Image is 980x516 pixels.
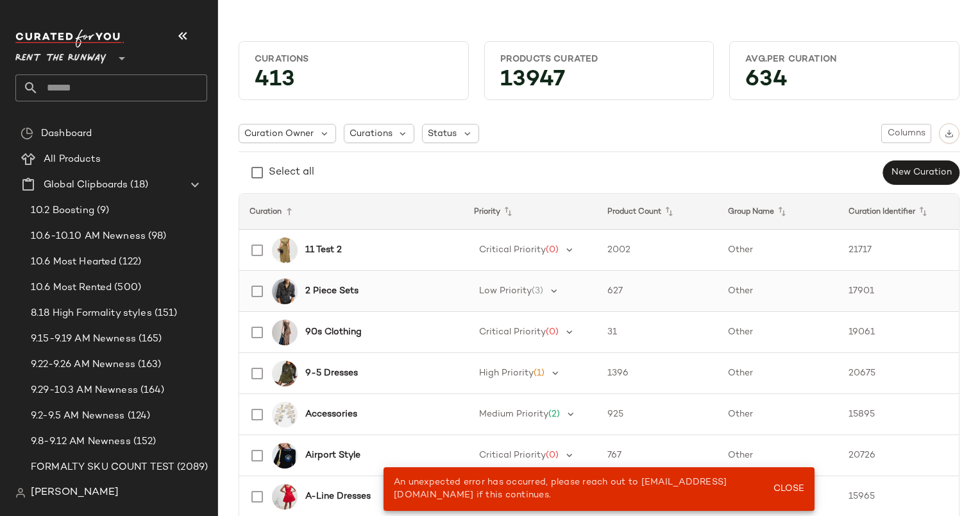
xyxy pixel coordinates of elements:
[350,127,393,141] span: Curations
[479,245,546,255] span: Critical Priority
[138,383,165,398] span: (164)
[532,286,543,296] span: (3)
[479,327,546,337] span: Critical Priority
[500,53,698,65] div: Products Curated
[597,353,718,394] td: 1396
[305,449,360,462] b: Airport Style
[31,229,146,244] span: 10.6-10.10 AM Newness
[272,320,298,345] img: SAO180.jpg
[597,194,718,230] th: Product Count
[718,394,838,435] td: Other
[883,160,959,185] button: New Curation
[152,306,178,321] span: (151)
[490,71,709,94] div: 13947
[534,368,545,378] span: (1)
[131,434,156,449] span: (152)
[479,409,548,419] span: Medium Priority
[116,255,141,270] span: (122)
[773,484,804,494] span: Close
[838,194,959,230] th: Curation Identifier
[597,312,718,353] td: 31
[31,409,125,424] span: 9.2-9.5 AM Newness
[31,460,174,475] span: FORMALTY SKU COUNT TEST
[479,368,534,378] span: High Priority
[128,178,148,193] span: (18)
[112,280,141,295] span: (500)
[838,312,959,353] td: 19061
[305,243,342,257] b: 11 Test 2
[31,280,112,295] span: 10.6 Most Rented
[31,357,135,372] span: 9.22-9.26 AM Newness
[15,30,124,47] img: cfy_white_logo.C9jOOHJF.svg
[945,129,954,138] img: svg%3e
[41,126,92,141] span: Dashboard
[136,332,162,347] span: (165)
[31,203,94,218] span: 10.2 Boosting
[546,327,559,337] span: (0)
[718,271,838,312] td: Other
[44,152,101,167] span: All Products
[125,409,151,424] span: (124)
[272,443,298,469] img: RAN77.jpg
[597,435,718,476] td: 767
[745,53,943,65] div: Avg.per Curation
[838,353,959,394] td: 20675
[135,357,162,372] span: (163)
[548,409,560,419] span: (2)
[31,306,152,321] span: 8.18 High Formality styles
[891,168,952,178] span: New Curation
[718,230,838,271] td: Other
[479,286,532,296] span: Low Priority
[31,485,119,501] span: [PERSON_NAME]
[597,271,718,312] td: 627
[255,53,453,65] div: Curations
[305,366,358,380] b: 9-5 Dresses
[272,237,298,263] img: BSH183.jpg
[718,312,838,353] td: Other
[21,127,33,140] img: svg%3e
[15,44,106,67] span: Rent the Runway
[838,394,959,435] td: 15895
[272,279,298,304] img: LVJ242.jpg
[464,194,597,230] th: Priority
[244,71,463,94] div: 413
[479,451,546,460] span: Critical Priority
[887,128,925,139] span: Columns
[31,434,131,449] span: 9.8-9.12 AM Newness
[31,332,136,347] span: 9.15-9.19 AM Newness
[44,178,128,193] span: Global Clipboards
[31,383,138,398] span: 9.29-10.3 AM Newness
[15,488,26,498] img: svg%3e
[735,71,954,94] div: 634
[546,451,559,460] span: (0)
[272,484,298,510] img: ROSI34.jpg
[244,127,314,141] span: Curation Owner
[881,124,931,143] button: Columns
[718,353,838,394] td: Other
[269,165,314,180] div: Select all
[838,271,959,312] td: 17901
[146,229,167,244] span: (98)
[305,408,357,421] b: Accessories
[31,255,116,270] span: 10.6 Most Hearted
[305,325,362,339] b: 90s Clothing
[718,194,838,230] th: Group Name
[272,361,298,386] img: JWC239.jpg
[305,490,371,503] b: A-Line Dresses
[838,230,959,271] td: 21717
[305,284,359,298] b: 2 Piece Sets
[394,477,727,500] span: An unexpected error has occurred, please reach out to [EMAIL_ADDRESS][DOMAIN_NAME] if this contin...
[174,460,208,475] span: (2089)
[768,477,809,501] button: Close
[597,394,718,435] td: 925
[597,230,718,271] td: 2002
[546,245,559,255] span: (0)
[272,402,298,427] img: LS218.jpg
[838,435,959,476] td: 20726
[239,194,464,230] th: Curation
[718,435,838,476] td: Other
[428,127,457,141] span: Status
[94,203,109,218] span: (9)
